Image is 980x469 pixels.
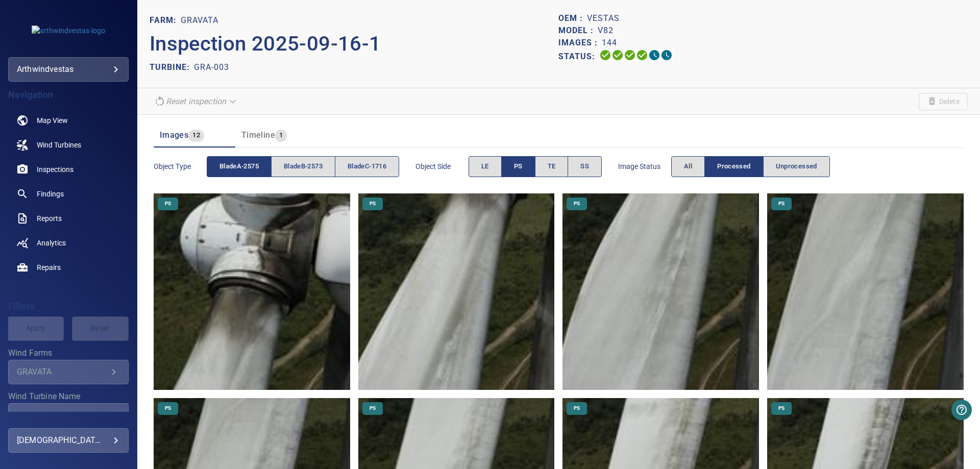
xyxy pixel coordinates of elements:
div: Wind Farms [8,360,129,384]
span: PS [363,200,382,207]
button: bladeC-1716 [335,156,399,177]
span: PS [568,405,586,412]
span: Images [160,130,188,140]
span: Object type [154,161,207,171]
em: Reset inspection [166,96,226,106]
a: inspections noActive [8,157,129,182]
span: bladeA-2575 [219,161,259,172]
svg: Classification 0% [660,49,673,61]
h4: Filters [8,301,129,311]
a: map noActive [8,108,129,133]
span: PS [514,161,523,172]
div: Reset inspection [150,92,242,110]
p: 144 [602,37,617,49]
span: LE [481,161,489,172]
div: [DEMOGRAPHIC_DATA] Proenca [17,432,120,449]
p: Images : [558,37,602,49]
div: objectType [207,156,399,177]
p: FARM: [150,14,181,27]
div: Unable to reset the inspection due to your user permissions [150,92,242,110]
svg: ML Processing 100% [636,49,648,61]
button: Processed [704,156,763,177]
button: LE [469,156,502,177]
p: TURBINE: [150,61,194,73]
button: PS [501,156,535,177]
span: Analytics [37,238,66,248]
span: Object Side [415,161,469,171]
span: Reports [37,213,62,224]
div: objectSide [469,156,602,177]
button: All [671,156,705,177]
span: PS [363,405,382,412]
a: windturbines noActive [8,133,129,157]
button: Unprocessed [763,156,830,177]
div: GRAVATA [17,367,108,377]
a: analytics noActive [8,231,129,255]
p: OEM : [558,12,587,24]
span: PS [159,200,177,207]
span: TE [548,161,556,172]
svg: Uploading 100% [599,49,611,61]
p: Model : [558,24,598,37]
span: Unable to delete the inspection due to your user permissions [919,93,968,110]
img: arthwindvestas-logo [32,26,105,36]
div: Wind Turbine Name [8,403,129,428]
label: Wind Turbine Name [8,392,129,401]
span: PS [568,200,586,207]
button: bladeB-2573 [271,156,335,177]
span: Map View [37,115,68,126]
span: PS [159,405,177,412]
h4: Navigation [8,90,129,100]
span: PS [772,405,791,412]
div: arthwindvestas [17,61,120,78]
span: Wind Turbines [37,140,81,150]
span: bladeB-2573 [284,161,323,172]
p: GRA-003 [194,61,229,73]
span: Unprocessed [776,161,817,172]
p: Inspection 2025-09-16-1 [150,29,559,59]
p: Vestas [587,12,620,24]
span: 12 [188,130,204,141]
button: bladeA-2575 [207,156,272,177]
button: SS [568,156,602,177]
button: TE [535,156,569,177]
svg: Matching 0% [648,49,660,61]
span: Inspections [37,164,73,175]
span: PS [772,200,791,207]
p: V82 [598,24,614,37]
span: Timeline [241,130,275,140]
p: GRAVATA [181,14,218,27]
span: bladeC-1716 [348,161,386,172]
span: Processed [717,161,750,172]
span: SS [580,161,589,172]
span: Findings [37,189,64,199]
div: arthwindvestas [8,57,129,82]
a: repairs noActive [8,255,129,280]
svg: Selecting 100% [624,49,636,61]
span: Repairs [37,262,61,273]
svg: Data Formatted 100% [611,49,624,61]
label: Wind Farms [8,349,129,357]
div: imageStatus [671,156,830,177]
span: Image Status [618,161,671,171]
a: findings noActive [8,182,129,206]
p: Status: [558,49,599,64]
a: reports noActive [8,206,129,231]
span: 1 [275,130,287,141]
span: All [684,161,692,172]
